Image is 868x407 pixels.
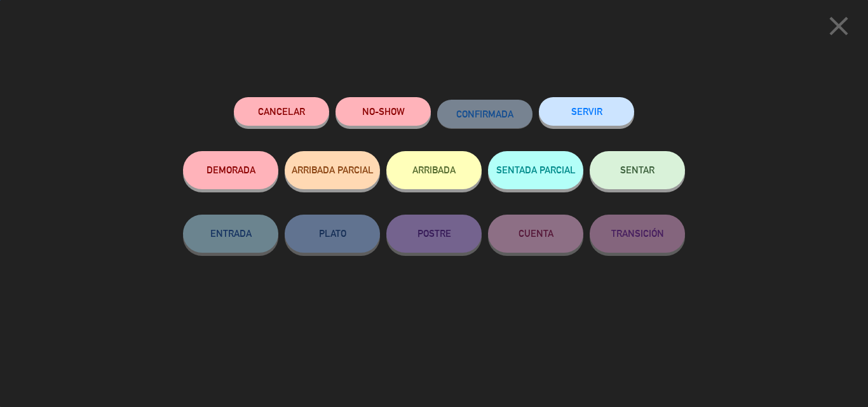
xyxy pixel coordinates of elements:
button: SERVIR [539,97,634,126]
button: SENTADA PARCIAL [488,151,583,189]
button: CONFIRMADA [437,100,532,128]
button: NO-SHOW [336,97,431,126]
button: close [819,10,858,47]
span: SENTAR [620,164,654,175]
span: CONFIRMADA [456,109,513,119]
button: Cancelar [234,97,329,126]
button: PLATO [285,215,380,253]
button: SENTAR [590,151,685,189]
i: close [823,10,855,42]
button: CUENTA [488,215,583,253]
button: ENTRADA [183,215,278,253]
button: ARRIBADA PARCIAL [285,151,380,189]
span: ARRIBADA PARCIAL [292,164,374,175]
button: POSTRE [386,215,482,253]
button: ARRIBADA [386,151,482,189]
button: TRANSICIÓN [590,215,685,253]
button: DEMORADA [183,151,278,189]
